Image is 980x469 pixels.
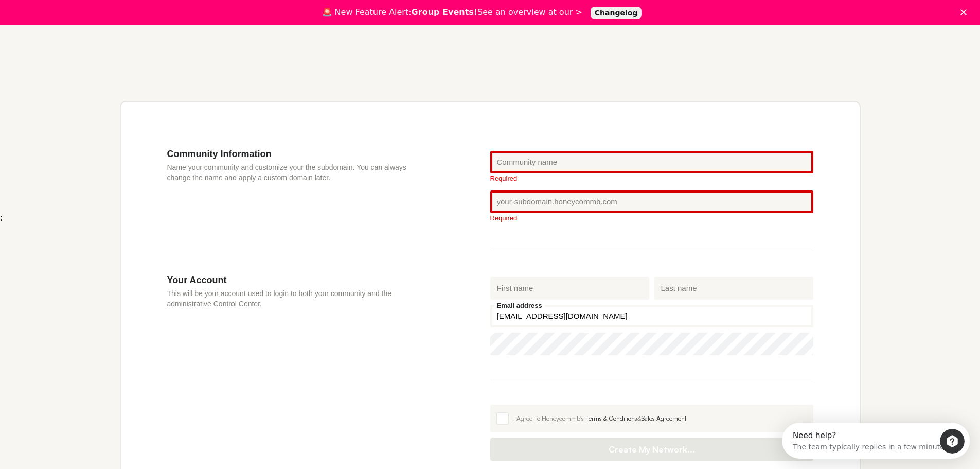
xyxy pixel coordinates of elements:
iframe: Intercom live chat discovery launcher [782,423,970,459]
div: Required [490,215,813,221]
iframe: Intercom live chat [940,429,965,454]
input: First name [490,277,649,300]
input: Last name [654,277,813,300]
p: This will be your account used to login to both your community and the administrative Control Cen... [167,288,429,309]
input: Community name [490,151,813,173]
button: Create My Network... [490,438,813,461]
div: Required [490,175,813,182]
h3: Your Account [167,274,429,286]
label: Email address [494,302,545,309]
input: your-subdomain.honeycommb.com [490,190,813,213]
div: The team typically replies in a few minutes. [11,17,169,28]
b: Group Events! [412,7,478,17]
a: Changelog [591,7,642,19]
h3: Community Information [167,148,429,160]
div: 🚨 New Feature Alert: See an overview at our > [322,7,582,18]
div: I Agree To Honeycommb's & [513,414,807,423]
div: Close [960,9,971,15]
div: Need help? [11,9,169,17]
div: Open Intercom Messenger [4,4,199,32]
input: Email address [490,305,813,327]
p: Name your community and customize your the subdomain. You can always change the name and apply a ... [167,162,429,183]
a: Terms & Conditions [585,414,637,422]
a: Sales Agreement [642,414,686,422]
span: Create My Network... [501,444,803,455]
